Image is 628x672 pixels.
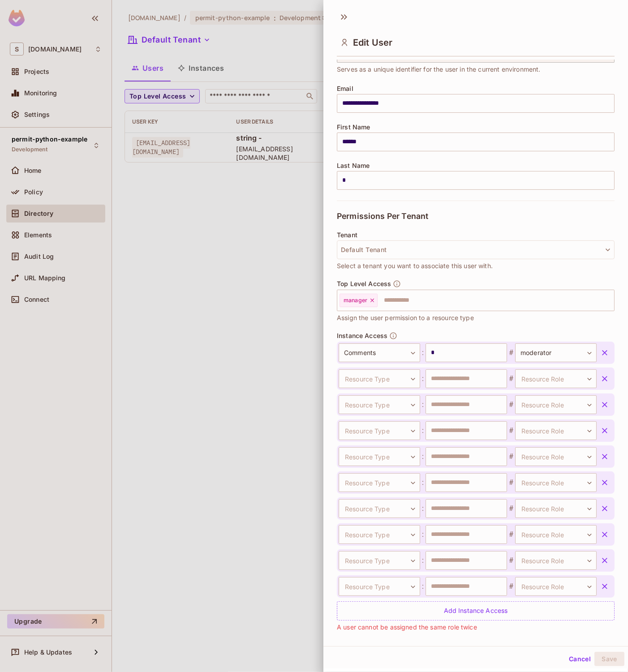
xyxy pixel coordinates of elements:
span: Top Level Access [337,280,391,287]
button: Cancel [565,652,594,666]
span: Serves as a unique identifier for the user in the current environment. [337,64,541,74]
span: : [420,555,426,566]
span: Instance Access [337,332,387,339]
span: # [507,503,515,514]
span: : [420,425,426,436]
span: # [507,399,515,410]
span: manager [344,297,367,304]
div: Comments [339,343,420,362]
span: Assign the user permission to a resource type [337,313,474,323]
span: Email [337,85,353,92]
span: # [507,555,515,566]
span: First Name [337,124,370,131]
span: : [420,451,426,462]
span: : [420,373,426,384]
span: : [420,503,426,514]
span: : [420,477,426,488]
span: # [507,451,515,462]
span: # [507,425,515,436]
span: # [507,373,515,384]
span: # [507,477,515,488]
span: # [507,347,515,358]
span: Last Name [337,162,370,169]
span: # [507,529,515,540]
button: Default Tenant [337,240,615,259]
span: : [420,347,426,358]
div: manager [340,294,378,307]
span: # [507,581,515,592]
span: A user cannot be assigned the same role twice [337,622,477,632]
span: Tenant [337,231,357,239]
div: moderator [515,343,597,362]
button: Open [610,299,611,301]
span: : [420,581,426,592]
span: Permissions Per Tenant [337,212,428,221]
div: Add Instance Access [337,601,615,621]
span: Edit User [353,37,392,48]
span: : [420,529,426,540]
button: Save [594,652,624,666]
span: Select a tenant you want to associate this user with. [337,261,493,271]
span: : [420,399,426,410]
